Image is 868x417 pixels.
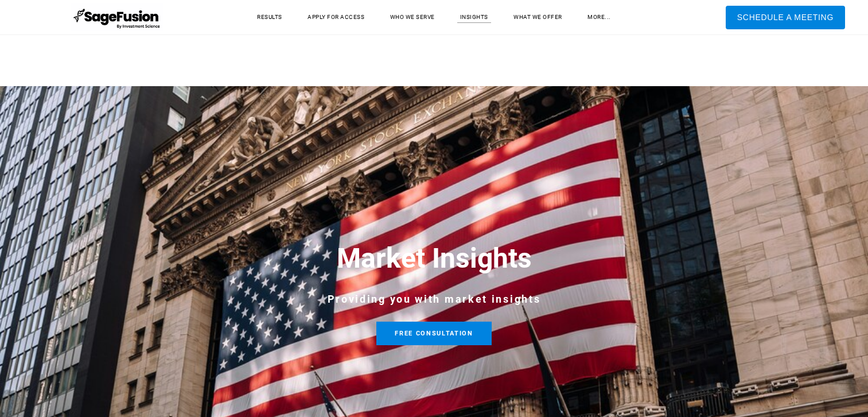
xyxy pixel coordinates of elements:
a: Insights [449,9,500,26]
a: free consultation [376,322,491,345]
span: Providing you with market insights [328,293,541,305]
a: What We Offer [502,9,574,26]
a: more... [576,9,622,26]
img: SageFusion | Intelligent Investment Management [71,3,164,32]
a: Who We Serve [379,9,446,26]
a: Schedule A Meeting [726,6,845,29]
a: Results [246,9,294,26]
font: Market Insights [337,242,532,275]
a: Apply for Access [296,9,376,26]
span: free consultation [395,330,473,337]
